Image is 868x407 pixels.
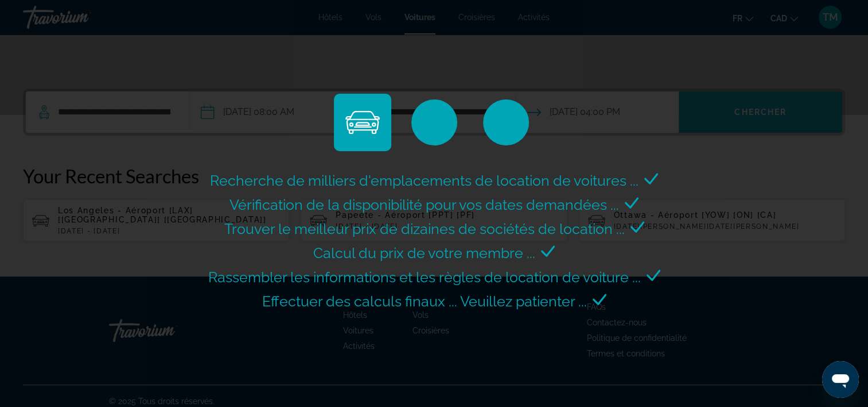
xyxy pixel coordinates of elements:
span: Recherche de milliers d'emplacements de location de voitures ... [210,172,639,189]
span: Vérification de la disponibilité pour vos dates demandées ... [229,196,619,213]
span: Rassembler les informations et les règles de location de voiture ... [208,268,641,286]
span: Trouver le meilleur prix de dizaines de sociétés de location ... [224,220,625,237]
span: Calcul du prix de votre membre ... [313,244,535,262]
span: Effectuer des calculs finaux ... Veuillez patienter ... [262,293,587,310]
iframe: Bouton de lancement de la fenêtre de messagerie [822,361,859,398]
